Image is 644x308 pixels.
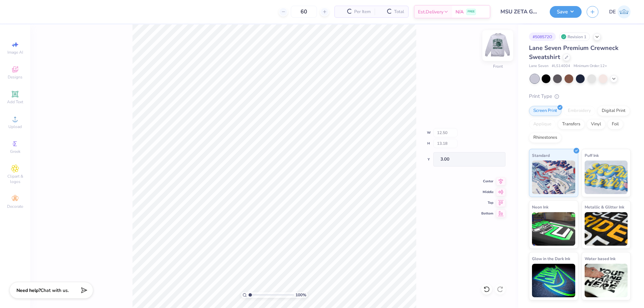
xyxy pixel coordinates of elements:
span: Middle [481,190,493,194]
span: Lane Seven Premium Crewneck Sweatshirt [529,44,619,61]
img: Neon Ink [532,212,575,246]
div: Transfers [558,119,585,129]
div: Foil [607,119,623,129]
span: Decorate [7,204,23,209]
div: # 508572O [529,33,556,41]
span: Designs [8,74,22,80]
strong: Need help? [16,287,41,294]
img: Front [484,32,511,59]
span: Upload [8,124,22,129]
span: Bottom [481,211,493,216]
span: FREE [468,9,475,14]
span: Per Item [354,8,371,15]
span: Standard [532,152,550,159]
span: # LS14004 [552,63,570,69]
span: Est. Delivery [418,8,443,15]
span: Glow in the Dark Ink [532,255,570,262]
div: Rhinestones [529,133,561,143]
button: Save [550,6,582,18]
span: Clipart & logos [3,174,27,184]
div: Applique [529,119,556,129]
span: Metallic & Glitter Ink [585,203,624,210]
div: Embroidery [563,106,595,116]
div: Print Type [529,93,631,100]
span: Total [394,8,404,15]
span: Image AI [7,50,23,55]
span: 100 % [296,292,306,298]
span: Lane Seven [529,63,548,69]
img: Metallic & Glitter Ink [585,212,628,246]
input: – – [291,6,317,18]
img: Puff Ink [585,161,628,194]
span: Neon Ink [532,203,548,210]
div: Screen Print [529,106,561,116]
div: Revision 1 [559,33,590,41]
span: Add Text [7,99,23,105]
span: Top [481,200,493,205]
div: Front [493,63,503,69]
span: Chat with us. [41,287,69,294]
span: DE [609,8,616,16]
img: Standard [532,161,575,194]
span: N/A [455,8,464,15]
img: Water based Ink [585,264,628,297]
img: Glow in the Dark Ink [532,264,575,297]
span: Puff Ink [585,152,599,159]
input: Untitled Design [495,5,545,18]
span: Center [481,179,493,184]
div: Digital Print [597,106,630,116]
a: DE [609,5,631,18]
div: Vinyl [587,119,605,129]
span: Water based Ink [585,255,615,262]
span: Greek [10,149,20,154]
span: Minimum Order: 12 + [574,63,607,69]
img: Djian Evardoni [618,5,631,18]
